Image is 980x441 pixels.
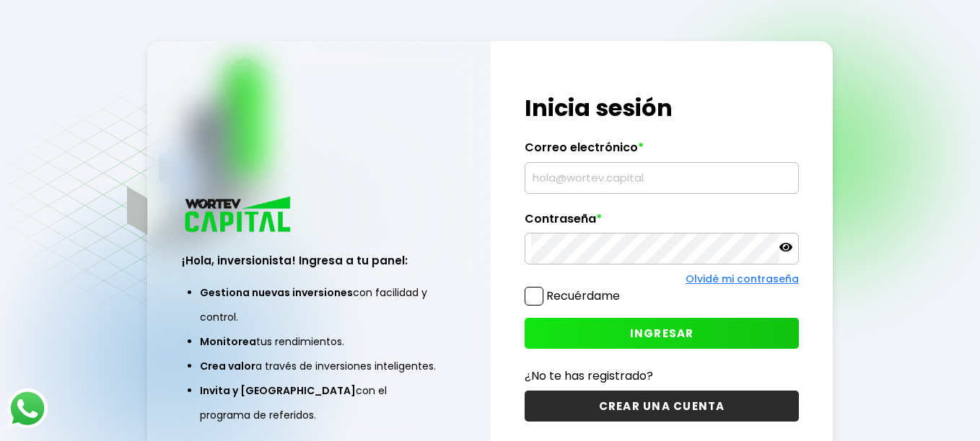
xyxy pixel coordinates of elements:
[525,318,798,349] button: INGRESAR
[630,326,694,341] span: INGRESAR
[525,141,798,162] label: Correo electrónico
[525,91,798,125] h1: Inicia sesión
[531,163,792,193] input: hola@wortev.capital
[200,383,356,398] span: Invita y [GEOGRAPHIC_DATA]
[200,359,255,373] span: Crea valor
[200,285,353,300] span: Gestiona nuevas inversiones
[200,334,256,349] span: Monitorea
[525,212,798,233] label: Contraseña
[686,272,799,286] a: Olvidé mi contraseña
[200,354,437,378] li: a través de inversiones inteligentes.
[525,391,798,422] button: CREAR UNA CUENTA
[182,252,455,269] h3: ¡Hola, inversionista! Ingresa a tu panel:
[200,378,437,427] li: con el programa de referidos.
[182,195,296,237] img: logo_wortev_capital
[200,329,437,354] li: tus rendimientos.
[525,367,798,422] a: ¿No te has registrado?CREAR UNA CUENTA
[7,388,48,429] img: logos_whatsapp-icon.242b2217.svg
[546,288,620,304] label: Recuérdame
[200,280,437,329] li: con facilidad y control.
[525,367,798,385] p: ¿No te has registrado?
